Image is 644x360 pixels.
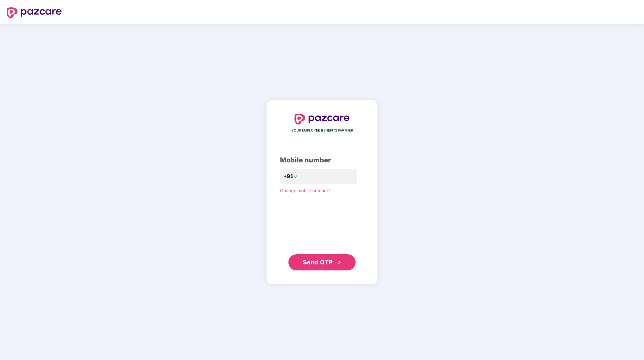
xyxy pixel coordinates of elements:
[7,7,62,18] img: logo
[280,188,331,193] a: Change mobile number?
[337,261,341,265] span: double-right
[293,174,297,178] span: down
[283,172,293,181] span: +91
[280,155,364,165] div: Mobile number
[291,128,353,133] span: YOUR EMPLOYEE BENEFITS PARTNER
[294,114,350,124] img: logo
[303,259,333,266] span: Send OTP
[288,254,356,270] button: Send OTPdouble-right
